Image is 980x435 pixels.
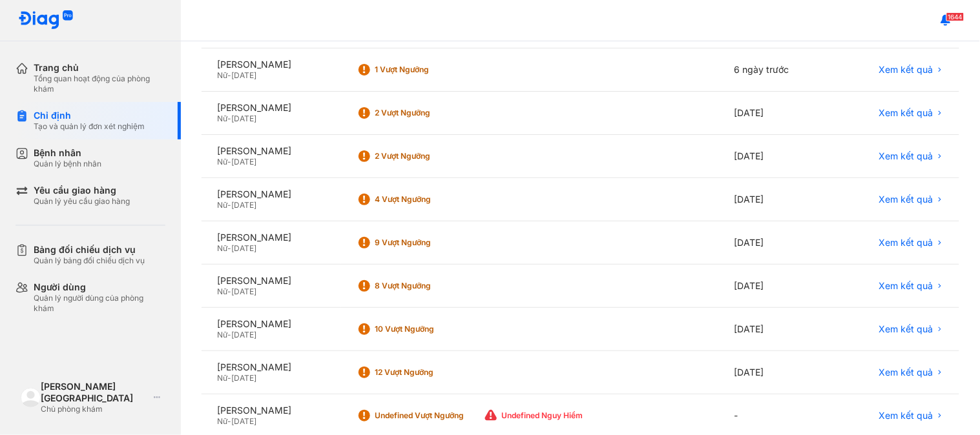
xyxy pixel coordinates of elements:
[34,121,145,132] div: Tạo và quản lý đơn xét nghiệm
[217,232,326,243] div: [PERSON_NAME]
[217,416,227,426] span: Nữ
[34,185,130,196] div: Yêu cầu giao hàng
[217,287,227,296] span: Nữ
[879,280,933,292] span: Xem kết quả
[34,293,165,314] div: Quản lý người dùng của phòng khám
[231,416,256,426] span: [DATE]
[718,351,832,394] div: [DATE]
[375,410,478,421] div: undefined Vượt ngưỡng
[34,110,145,121] div: Chỉ định
[879,64,933,76] span: Xem kết quả
[227,373,231,383] span: -
[217,102,326,114] div: [PERSON_NAME]
[879,194,933,205] span: Xem kết quả
[34,281,165,293] div: Người dùng
[227,287,231,296] span: -
[231,157,256,167] span: [DATE]
[879,150,933,162] span: Xem kết quả
[231,373,256,383] span: [DATE]
[217,145,326,157] div: [PERSON_NAME]
[879,323,933,335] span: Xem kết quả
[217,188,326,200] div: [PERSON_NAME]
[217,70,227,80] span: Nữ
[375,281,478,291] div: 8 Vượt ngưỡng
[375,367,478,378] div: 12 Vượt ngưỡng
[231,70,256,80] span: [DATE]
[879,367,933,378] span: Xem kết quả
[375,151,478,161] div: 2 Vượt ngưỡng
[946,12,964,21] span: 1644
[227,330,231,339] span: -
[217,373,227,383] span: Nữ
[718,265,832,308] div: [DATE]
[718,92,832,135] div: [DATE]
[227,114,231,123] span: -
[879,410,933,421] span: Xem kết quả
[34,147,101,159] div: Bệnh nhân
[217,114,227,123] span: Nữ
[501,410,605,421] div: undefined Nguy hiểm
[227,70,231,80] span: -
[375,324,478,334] div: 10 Vượt ngưỡng
[34,196,130,207] div: Quản lý yêu cầu giao hàng
[375,194,478,205] div: 4 Vượt ngưỡng
[375,108,478,118] div: 2 Vượt ngưỡng
[375,65,478,75] div: 1 Vượt ngưỡng
[231,287,256,296] span: [DATE]
[41,404,149,414] div: Chủ phòng khám
[18,10,74,30] img: logo
[41,381,149,404] div: [PERSON_NAME][GEOGRAPHIC_DATA]
[217,200,227,210] span: Nữ
[34,256,145,266] div: Quản lý bảng đối chiếu dịch vụ
[34,74,165,94] div: Tổng quan hoạt động của phòng khám
[217,318,326,330] div: [PERSON_NAME]
[718,221,832,265] div: [DATE]
[879,107,933,119] span: Xem kết quả
[217,405,326,416] div: [PERSON_NAME]
[34,159,101,169] div: Quản lý bệnh nhân
[34,244,145,256] div: Bảng đối chiếu dịch vụ
[231,243,256,253] span: [DATE]
[217,157,227,167] span: Nữ
[227,416,231,426] span: -
[21,388,41,408] img: logo
[217,361,326,373] div: [PERSON_NAME]
[217,330,227,339] span: Nữ
[217,59,326,70] div: [PERSON_NAME]
[375,238,478,248] div: 9 Vượt ngưỡng
[718,48,832,92] div: 6 ngày trước
[34,62,165,74] div: Trang chủ
[227,200,231,210] span: -
[231,114,256,123] span: [DATE]
[227,157,231,167] span: -
[879,237,933,248] span: Xem kết quả
[718,308,832,351] div: [DATE]
[231,200,256,210] span: [DATE]
[217,243,227,253] span: Nữ
[718,135,832,178] div: [DATE]
[227,243,231,253] span: -
[217,275,326,287] div: [PERSON_NAME]
[231,330,256,339] span: [DATE]
[718,178,832,221] div: [DATE]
